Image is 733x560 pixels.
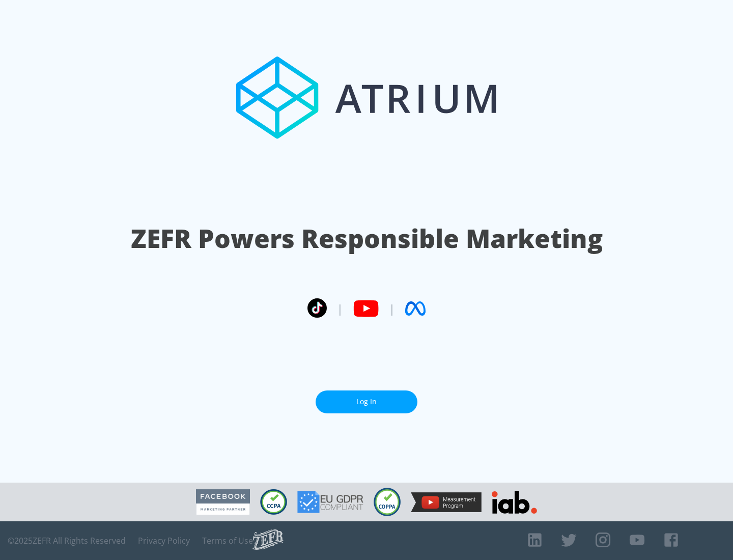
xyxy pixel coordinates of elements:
a: Log In [316,390,417,413]
a: Privacy Policy [138,536,190,546]
img: Facebook Marketing Partner [196,489,250,515]
img: COPPA Compliant [374,488,401,516]
span: | [389,301,395,316]
img: YouTube Measurement Program [411,492,482,512]
h1: ZEFR Powers Responsible Marketing [131,221,603,256]
img: GDPR Compliant [297,491,363,513]
img: CCPA Compliant [260,489,287,515]
img: IAB [492,491,537,514]
span: | [337,301,343,316]
a: Terms of Use [202,536,253,546]
span: © 2025 ZEFR All Rights Reserved [8,536,126,546]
